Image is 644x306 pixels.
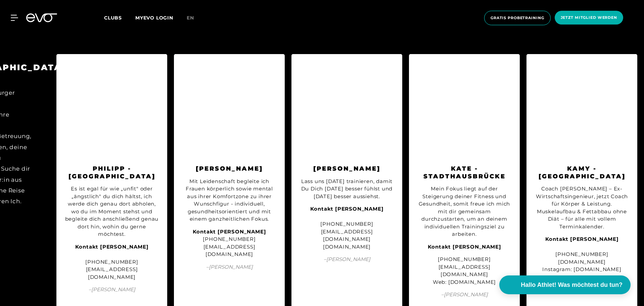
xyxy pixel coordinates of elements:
[521,280,623,290] span: Hallo Athlet! Was möchtest du tun?
[104,14,135,21] a: Clubs
[300,205,394,251] div: [PHONE_NUMBER] [EMAIL_ADDRESS][DOMAIN_NAME] [DOMAIN_NAME]
[545,236,619,242] strong: Kontakt [PERSON_NAME]
[187,15,194,21] span: en
[300,256,394,263] span: – [PERSON_NAME]
[417,256,511,286] div: [PHONE_NUMBER] [EMAIL_ADDRESS][DOMAIN_NAME] Web: [DOMAIN_NAME]
[104,15,122,21] span: Clubs
[491,15,544,21] span: Gratis Probetraining
[65,165,159,180] h3: Philipp - [GEOGRAPHIC_DATA]
[300,165,394,173] h3: [PERSON_NAME]
[135,15,173,21] a: MYEVO LOGIN
[428,244,501,250] strong: Kontakt [PERSON_NAME]
[182,178,276,223] div: Mit Leidenschaft begleite ich Frauen körperlich sowie mental aus ihrer Komfortzone zu ihrer Wunsc...
[553,11,625,25] a: Jetzt Mitglied werden
[535,165,629,180] h3: Kamy - [GEOGRAPHIC_DATA]
[182,263,276,271] span: – [PERSON_NAME]
[193,228,266,235] strong: Kontakt [PERSON_NAME]
[417,291,511,299] span: – [PERSON_NAME]
[499,275,631,294] button: Hallo Athlet! Was möchtest du tun?
[182,165,276,173] h3: [PERSON_NAME]
[417,165,511,180] h3: KATE - STADTHAUSBRÜCKE
[535,235,629,273] div: [PHONE_NUMBER] [DOMAIN_NAME] Instagram: [DOMAIN_NAME]
[561,15,617,20] span: Jetzt Mitglied werden
[65,286,159,294] span: – [PERSON_NAME]
[65,243,159,281] div: [PHONE_NUMBER] [EMAIL_ADDRESS][DOMAIN_NAME]
[417,185,511,238] div: Mein Fokus liegt auf der Steigerung deiner Fitness und Gesundheit, somit freue ich mich mit dir g...
[535,185,629,230] div: Coach [PERSON_NAME] – Ex-Wirtschaftsingenieur, jetzt Coach für Körper & Leistung. Muskelaufbau & ...
[187,14,202,22] a: en
[300,178,394,201] div: Lass uns [DATE] trainieren, damit Du Dich [DATE] besser fühlst und [DATE] besser aussiehst.
[65,185,159,238] div: Es ist egal für wie „unfit" oder „ängstlich" du dich hältst, ich werde dich genau dort abholen, w...
[182,228,276,258] div: [PHONE_NUMBER] [EMAIL_ADDRESS][DOMAIN_NAME]
[75,244,149,250] strong: Kontakt [PERSON_NAME]
[482,11,553,25] a: Gratis Probetraining
[310,206,384,212] strong: Kontakt [PERSON_NAME]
